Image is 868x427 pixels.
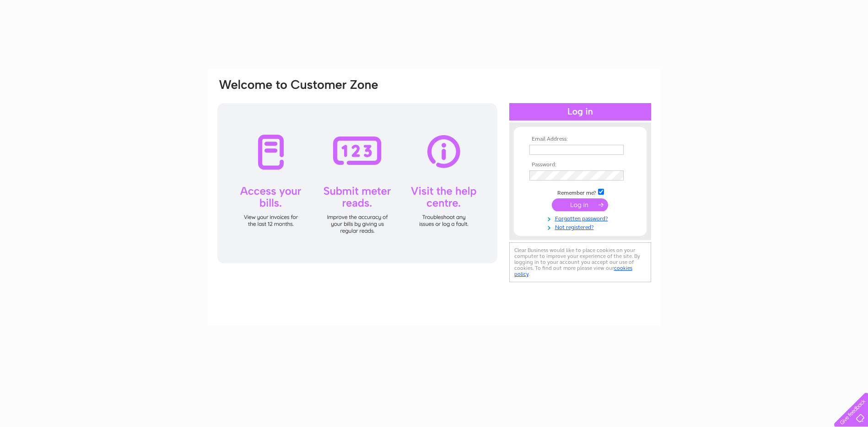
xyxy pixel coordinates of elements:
[529,222,633,231] a: Not registered?
[514,265,632,277] a: cookies policy
[527,136,633,142] th: Email Address:
[509,242,651,282] div: Clear Business would like to place cookies on your computer to improve your experience of the sit...
[527,187,633,197] td: Remember me?
[529,213,633,222] a: Forgotten password?
[552,198,608,211] input: Submit
[527,162,633,168] th: Password:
